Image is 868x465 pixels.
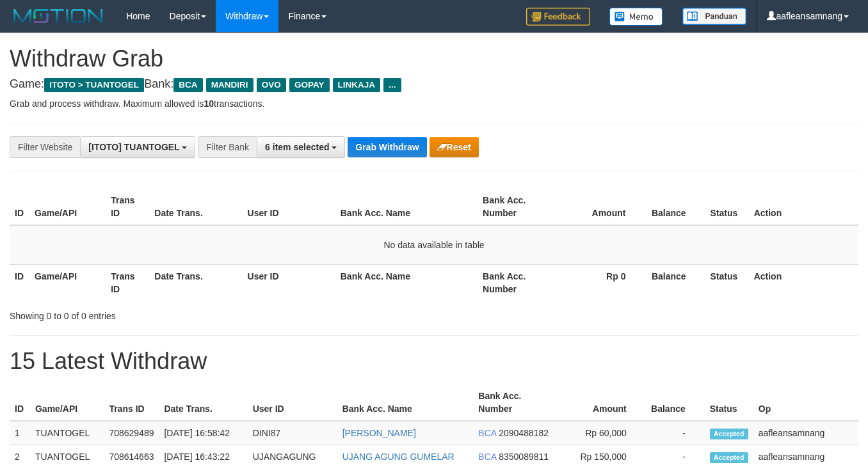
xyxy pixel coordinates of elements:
[10,304,352,322] div: Showing 0 to 0 of 0 entries
[645,264,705,301] th: Balance
[149,264,242,301] th: Date Trans.
[10,189,29,225] th: ID
[383,78,401,92] span: ...
[753,421,858,445] td: aafleansamnang
[646,384,705,421] th: Balance
[558,421,646,445] td: Rp 60,000
[526,8,590,26] img: Feedback.jpg
[265,142,329,152] span: 6 item selected
[243,264,335,301] th: User ID
[104,421,159,445] td: 708629489
[44,78,144,92] span: ITOTO > TUANTOGEL
[710,429,748,439] span: Accepted
[106,264,149,301] th: Trans ID
[243,189,335,225] th: User ID
[682,8,746,25] img: panduan.png
[646,421,705,445] td: -
[10,78,858,91] h4: Game: Bank:
[705,384,753,421] th: Status
[348,137,426,157] button: Grab Withdraw
[430,137,479,157] button: Reset
[10,97,858,110] p: Grab and process withdraw. Maximum allowed is transactions.
[609,8,663,26] img: Button%20Memo.svg
[499,452,549,462] span: Copy 8350089811 to clipboard
[478,264,554,301] th: Bank Acc. Number
[29,264,106,301] th: Game/API
[645,189,705,225] th: Balance
[558,384,646,421] th: Amount
[753,384,858,421] th: Op
[478,452,496,462] span: BCA
[106,189,149,225] th: Trans ID
[104,384,159,421] th: Trans ID
[10,384,30,421] th: ID
[749,264,858,301] th: Action
[10,136,80,158] div: Filter Website
[206,78,253,92] span: MANDIRI
[248,384,337,421] th: User ID
[257,78,286,92] span: OVO
[149,189,242,225] th: Date Trans.
[10,6,107,26] img: MOTION_logo.png
[554,189,645,225] th: Amount
[749,189,858,225] th: Action
[88,142,179,152] span: [ITOTO] TUANTOGEL
[333,78,381,92] span: LINKAJA
[173,78,202,92] span: BCA
[335,264,478,301] th: Bank Acc. Name
[257,136,345,158] button: 6 item selected
[705,189,749,225] th: Status
[29,189,106,225] th: Game/API
[710,452,748,463] span: Accepted
[499,428,549,438] span: Copy 2090488182 to clipboard
[289,78,330,92] span: GOPAY
[159,421,247,445] td: [DATE] 16:58:42
[342,452,454,462] a: UJANG AGUNG GUMELAR
[10,225,858,265] td: No data available in table
[478,428,496,438] span: BCA
[30,421,104,445] td: TUANTOGEL
[248,421,337,445] td: DINI87
[10,264,29,301] th: ID
[473,384,558,421] th: Bank Acc. Number
[335,189,478,225] th: Bank Acc. Name
[342,428,416,438] a: [PERSON_NAME]
[10,349,858,374] h1: 15 Latest Withdraw
[478,189,554,225] th: Bank Acc. Number
[10,421,30,445] td: 1
[554,264,645,301] th: Rp 0
[159,384,247,421] th: Date Trans.
[705,264,749,301] th: Status
[337,384,474,421] th: Bank Acc. Name
[10,46,858,72] h1: Withdraw Grab
[204,99,214,109] strong: 10
[198,136,257,158] div: Filter Bank
[30,384,104,421] th: Game/API
[80,136,195,158] button: [ITOTO] TUANTOGEL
